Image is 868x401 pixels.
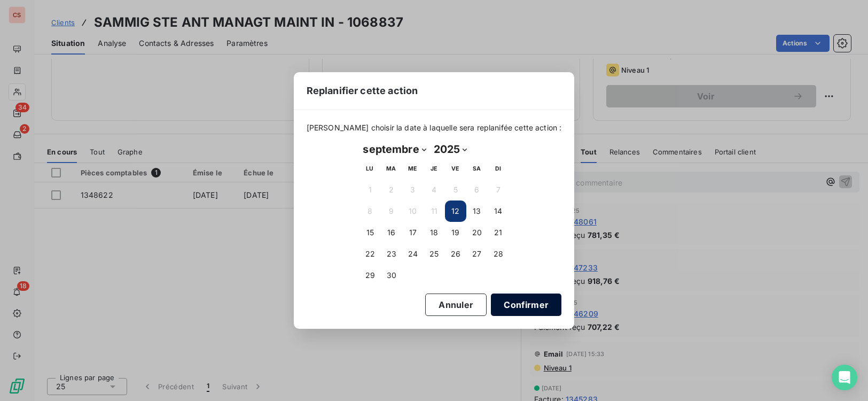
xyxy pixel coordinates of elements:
[424,222,445,243] button: 18
[466,179,488,200] button: 6
[466,158,488,179] th: samedi
[359,179,381,200] button: 1
[424,243,445,265] button: 25
[402,200,424,222] button: 10
[307,83,418,98] span: Replanifier cette action
[381,158,402,179] th: mardi
[445,200,466,222] button: 12
[466,222,488,243] button: 20
[402,179,424,200] button: 3
[359,243,381,265] button: 22
[307,122,562,133] span: [PERSON_NAME] choisir la date à laquelle sera replanifée cette action :
[381,179,402,200] button: 2
[488,179,509,200] button: 7
[466,243,488,265] button: 27
[832,365,857,390] div: Open Intercom Messenger
[359,222,381,243] button: 15
[402,243,424,265] button: 24
[445,222,466,243] button: 19
[445,158,466,179] th: vendredi
[424,179,445,200] button: 4
[359,265,381,286] button: 29
[488,243,509,265] button: 28
[424,200,445,222] button: 11
[402,222,424,243] button: 17
[491,294,561,316] button: Confirmer
[381,265,402,286] button: 30
[381,243,402,265] button: 23
[466,200,488,222] button: 13
[445,179,466,200] button: 5
[359,158,381,179] th: lundi
[381,222,402,243] button: 16
[445,243,466,265] button: 26
[381,200,402,222] button: 9
[424,158,445,179] th: jeudi
[402,158,424,179] th: mercredi
[488,222,509,243] button: 21
[425,294,487,316] button: Annuler
[359,200,381,222] button: 8
[488,200,509,222] button: 14
[488,158,509,179] th: dimanche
